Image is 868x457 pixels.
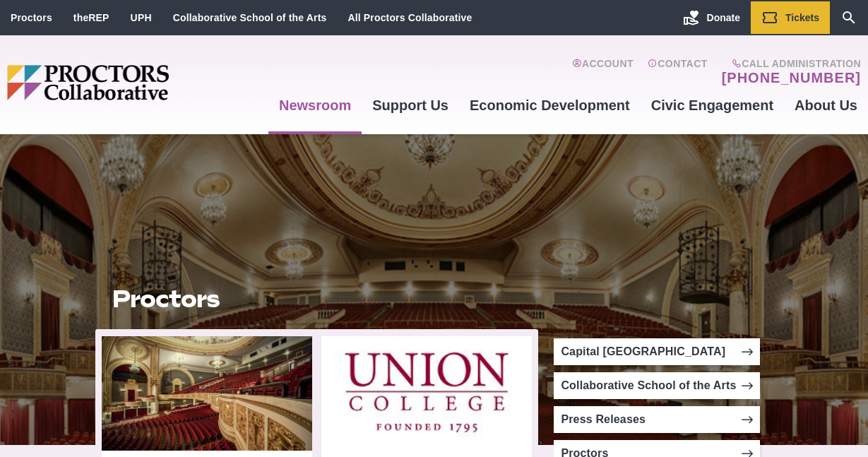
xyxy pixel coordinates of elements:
a: Collaborative School of the Arts [554,372,760,399]
a: Search [830,1,868,34]
a: UPH [131,12,152,23]
a: Civic Engagement [641,86,784,124]
a: Contact [648,58,708,86]
a: Economic Development [459,86,641,124]
span: Tickets [785,12,819,23]
a: Tickets [751,1,830,34]
a: Support Us [362,86,459,124]
img: Proctors logo [7,65,268,100]
a: Collaborative School of the Arts [173,12,327,23]
a: About Us [784,86,868,124]
a: Capital [GEOGRAPHIC_DATA] [554,338,760,365]
a: Press Releases [554,406,760,433]
h1: Proctors [112,285,522,312]
a: [PHONE_NUMBER] [722,69,861,86]
a: theREP [73,12,109,23]
a: All Proctors Collaborative [347,12,472,23]
span: Donate [707,12,740,23]
a: Proctors [11,12,52,23]
a: Account [572,58,634,86]
a: Newsroom [268,86,362,124]
a: Donate [672,1,751,34]
span: Call Administration [718,58,861,69]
